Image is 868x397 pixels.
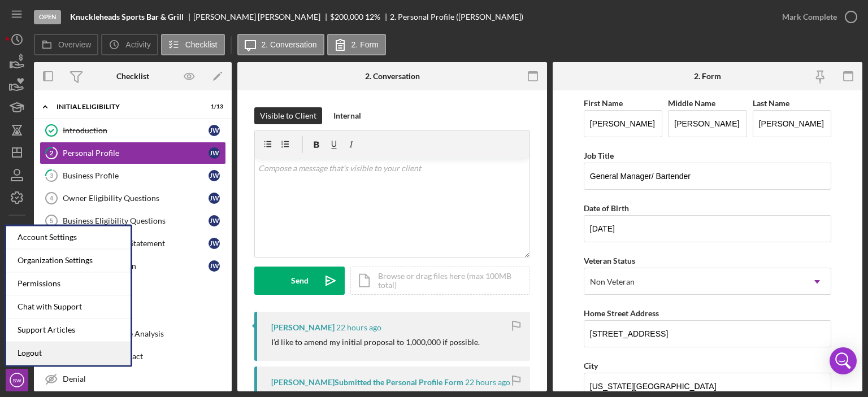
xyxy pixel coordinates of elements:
[271,323,335,332] div: [PERSON_NAME]
[40,277,226,300] a: Credit Report
[40,142,226,164] a: 2Personal ProfileJW
[63,352,225,361] div: Eligibility Call/Contact
[40,164,226,187] a: 3Business ProfileJW
[291,267,309,295] div: Send
[40,232,226,255] a: 6Personal Financial StatementJW
[63,126,209,135] div: Introduction
[40,119,226,142] a: IntroductionJW
[782,6,837,28] div: Mark Complete
[34,10,61,24] div: Open
[351,40,379,49] label: 2. Form
[209,125,220,136] div: J W
[584,151,614,160] label: Job Title
[40,368,226,390] a: Denial
[271,338,480,347] div: I’d like to amend my initial proposal to 1,000,000 if possible.
[262,40,317,49] label: 2. Conversation
[327,34,386,55] button: 2. Form
[63,374,225,383] div: Denial
[50,195,54,202] tspan: 4
[753,98,789,108] label: Last Name
[125,40,150,49] label: Activity
[40,255,226,277] a: 7Credit AuthorizationJW
[58,40,91,49] label: Overview
[209,170,220,181] div: J W
[40,210,226,232] a: 5Business Eligibility QuestionsJW
[63,284,225,293] div: Credit Report
[63,194,209,203] div: Owner Eligibility Questions
[57,103,195,110] div: Initial Eligibility
[328,107,367,124] button: Internal
[584,308,659,318] label: Home Street Address
[50,149,53,156] tspan: 2
[209,193,220,204] div: J W
[6,295,131,319] div: Chat with Support
[63,307,225,316] div: Debt Service
[40,345,226,368] a: Eligibility Call/Contact
[6,369,28,391] button: SW
[63,149,209,158] div: Personal Profile
[333,107,361,124] div: Internal
[40,187,226,210] a: 4Owner Eligibility QuestionsJW
[694,72,721,81] div: 2. Form
[6,272,131,295] div: Permissions
[271,378,463,387] div: [PERSON_NAME] Submitted the Personal Profile Form
[193,12,330,21] div: [PERSON_NAME] [PERSON_NAME]
[6,342,131,365] a: Logout
[209,147,220,159] div: J W
[584,203,629,213] label: Date of Birth
[34,34,98,55] button: Overview
[12,377,21,383] text: SW
[50,172,53,179] tspan: 3
[63,329,225,338] div: Initial Credit Profile Analysis
[6,249,131,272] div: Organization Settings
[63,216,209,225] div: Business Eligibility Questions
[161,34,225,55] button: Checklist
[63,261,209,271] div: Credit Authorization
[668,98,715,108] label: Middle Name
[6,226,131,249] div: Account Settings
[830,347,857,374] div: Open Intercom Messenger
[330,12,363,21] span: $200,000
[70,12,184,21] b: Knuckleheads Sports Bar & Grill
[237,34,324,55] button: 2. Conversation
[6,319,131,342] a: Support Articles
[365,12,380,21] div: 12 %
[50,217,53,224] tspan: 5
[63,239,209,248] div: Personal Financial Statement
[590,277,635,286] div: Non Veteran
[254,267,345,295] button: Send
[116,72,149,81] div: Checklist
[63,171,209,180] div: Business Profile
[390,12,523,21] div: 2. Personal Profile ([PERSON_NAME])
[336,323,381,332] time: 2025-10-10 16:51
[101,34,158,55] button: Activity
[209,215,220,226] div: J W
[209,238,220,249] div: J W
[465,378,510,387] time: 2025-10-10 16:40
[584,98,623,108] label: First Name
[185,40,218,49] label: Checklist
[209,260,220,272] div: J W
[203,103,223,110] div: 1 / 13
[584,361,598,370] label: City
[771,6,862,28] button: Mark Complete
[260,107,316,124] div: Visible to Client
[40,322,226,345] a: Initial Credit Profile Analysis
[365,72,420,81] div: 2. Conversation
[40,300,226,322] a: Debt Service
[254,107,322,124] button: Visible to Client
